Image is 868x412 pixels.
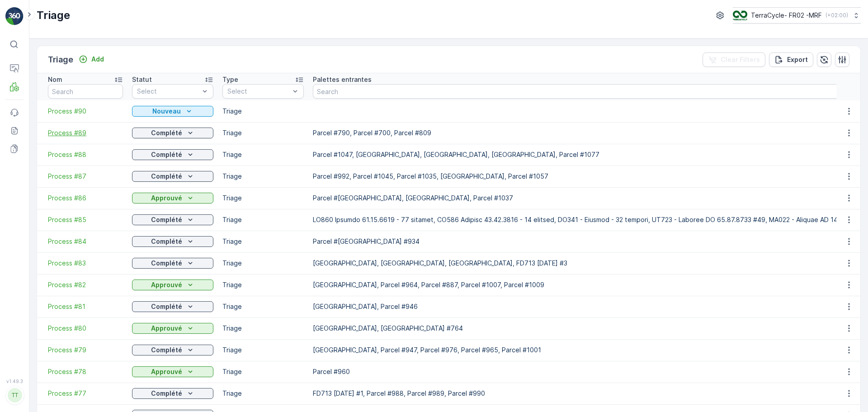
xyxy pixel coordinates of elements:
[48,324,123,333] a: Process #80
[132,388,213,399] button: Complété
[48,259,123,268] a: Process #83
[48,150,123,159] a: Process #88
[733,7,861,24] button: TerraCycle- FR02 -MRF(+02:00)
[132,301,213,312] button: Complété
[48,128,123,137] a: Process #89
[721,55,760,64] p: Clear Filters
[5,7,24,25] img: logo
[313,75,372,84] p: Palettes entrantes
[132,366,213,377] button: Approuvé
[218,252,308,274] td: Triage
[151,302,182,311] p: Complété
[132,128,213,138] button: Complété
[151,367,182,376] p: Approuvé
[137,87,199,96] p: Select
[703,52,765,67] button: Clear Filters
[218,100,308,122] td: Triage
[48,84,123,99] input: Search
[48,194,123,203] a: Process #86
[8,388,22,403] div: TT
[151,194,182,203] p: Approuvé
[132,171,213,182] button: Complété
[132,345,213,355] button: Complété
[227,87,290,96] p: Select
[48,172,123,181] a: Process #87
[132,258,213,269] button: Complété
[151,389,182,398] p: Complété
[5,379,24,384] span: v 1.49.3
[48,237,123,246] a: Process #84
[218,274,308,296] td: Triage
[132,279,213,290] button: Approuvé
[151,172,182,181] p: Complété
[151,259,182,268] p: Complété
[151,128,182,137] p: Complété
[769,52,813,67] button: Export
[48,215,123,224] a: Process #85
[48,53,73,66] p: Triage
[48,346,123,355] a: Process #79
[132,106,213,117] button: Nouveau
[218,361,308,383] td: Triage
[48,389,123,398] a: Process #77
[48,367,123,376] a: Process #78
[151,215,182,224] p: Complété
[91,55,104,64] p: Add
[132,236,213,247] button: Complété
[787,55,808,64] p: Export
[48,75,62,84] p: Nom
[48,107,123,116] a: Process #90
[733,10,747,20] img: terracycle.png
[218,339,308,361] td: Triage
[152,107,181,116] p: Nouveau
[132,214,213,225] button: Complété
[218,187,308,209] td: Triage
[132,193,213,204] button: Approuvé
[48,302,123,311] a: Process #81
[218,296,308,317] td: Triage
[751,11,822,20] p: TerraCycle- FR02 -MRF
[218,317,308,339] td: Triage
[5,386,24,405] button: TT
[132,149,213,160] button: Complété
[218,231,308,252] td: Triage
[218,209,308,231] td: Triage
[151,280,182,289] p: Approuvé
[151,324,182,333] p: Approuvé
[151,346,182,355] p: Complété
[151,237,182,246] p: Complété
[218,383,308,404] td: Triage
[218,166,308,187] td: Triage
[218,122,308,144] td: Triage
[826,12,848,19] p: ( +02:00 )
[37,8,70,23] p: Triage
[218,144,308,166] td: Triage
[151,150,182,159] p: Complété
[132,323,213,334] button: Approuvé
[132,75,152,84] p: Statut
[222,75,238,84] p: Type
[48,280,123,289] a: Process #82
[75,54,108,65] button: Add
